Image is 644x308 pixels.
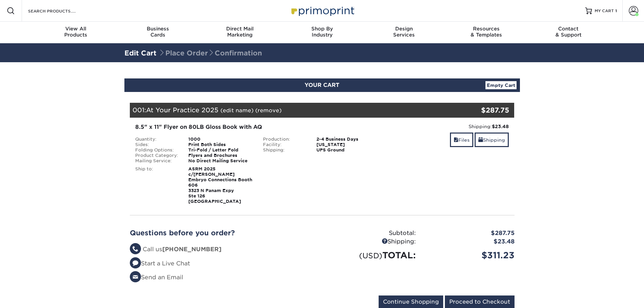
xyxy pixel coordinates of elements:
div: Product Category: [130,153,184,158]
a: Send an Email [130,274,183,281]
div: Facility: [258,142,311,147]
div: Shipping: [322,237,421,246]
input: SEARCH PRODUCTS..... [27,7,93,15]
strong: ASRM 2025 c/[PERSON_NAME] Embryo Connections Booth 606 3323 N Panam Expy Ste 126 [GEOGRAPHIC_DATA] [188,166,252,204]
div: Subtotal: [322,229,421,238]
img: Primoprint [288,3,356,18]
span: Contact [527,26,610,32]
div: 2-4 Business Days [311,137,386,142]
span: MY CART [595,8,614,14]
a: Empty Cart [485,81,517,89]
div: TOTAL: [322,249,421,262]
div: Tri-Fold / Letter Fold [183,147,258,153]
div: Products [35,26,117,38]
a: DesignServices [363,22,445,43]
div: No Direct Mailing Service [183,158,258,164]
div: Industry [281,26,363,38]
div: $23.48 [421,237,520,246]
div: Sides: [130,142,184,147]
div: Mailing Service: [130,158,184,164]
span: Business [117,26,199,32]
span: Shop By [281,26,363,32]
div: 8.5" x 11" Flyer on 80LB Gloss Book with AQ [135,123,381,131]
a: View AllProducts [35,22,117,43]
a: Direct MailMarketing [199,22,281,43]
span: Direct Mail [199,26,281,32]
span: shipping [478,137,483,143]
a: Edit Cart [124,49,157,57]
a: Shipping [475,133,509,147]
span: Design [363,26,445,32]
div: [US_STATE] [311,142,386,147]
a: Shop ByIndustry [281,22,363,43]
div: Shipping: [391,123,509,130]
div: $311.23 [421,249,520,262]
div: Flyers and Brochures [183,153,258,158]
div: 001: [130,103,450,118]
small: (USD) [359,251,382,260]
span: At Your Practice 2025 [146,106,218,114]
div: Folding Options: [130,147,184,153]
div: & Support [527,26,610,38]
div: Production: [258,137,311,142]
a: Files [450,133,473,147]
div: 1000 [183,137,258,142]
span: Place Order Confirmation [159,49,262,57]
span: Resources [445,26,527,32]
div: Shipping: [258,147,311,153]
span: files [454,137,458,143]
span: View All [35,26,117,32]
strong: $23.48 [492,124,509,129]
div: Ship to: [130,166,184,204]
span: 1 [615,8,617,13]
div: Quantity: [130,137,184,142]
div: Print Both Sides [183,142,258,147]
div: Services [363,26,445,38]
div: $287.75 [450,105,509,115]
div: $287.75 [421,229,520,238]
div: UPS Ground [311,147,386,153]
a: Resources& Templates [445,22,527,43]
a: BusinessCards [117,22,199,43]
a: (remove) [255,107,282,114]
h2: Questions before you order? [130,229,317,237]
a: (edit name) [220,107,254,114]
li: Call us [130,245,317,254]
span: YOUR CART [305,82,339,88]
strong: [PHONE_NUMBER] [162,246,221,253]
a: Contact& Support [527,22,610,43]
div: & Templates [445,26,527,38]
div: Cards [117,26,199,38]
a: Start a Live Chat [130,260,190,267]
div: Marketing [199,26,281,38]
